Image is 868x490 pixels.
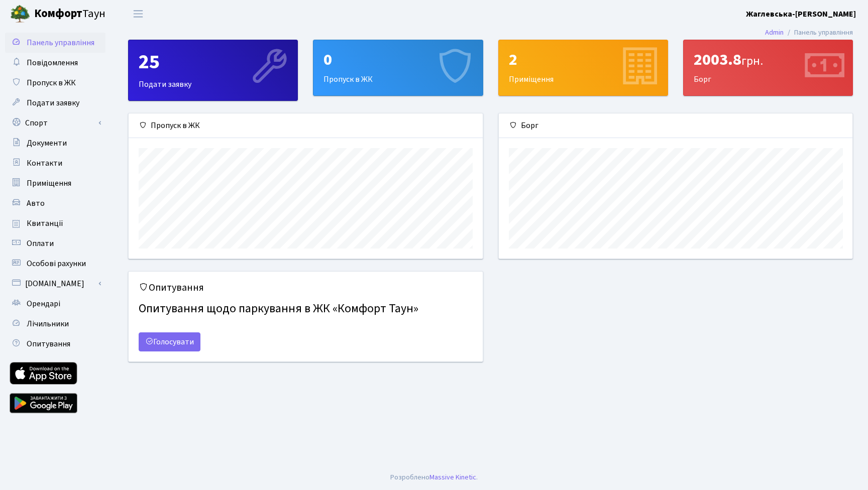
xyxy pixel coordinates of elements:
[27,218,63,229] span: Квитанції
[129,113,483,138] div: Пропуск в ЖК
[390,472,478,483] div: .
[27,77,76,88] span: Пропуск в ЖК
[5,254,105,274] a: Особові рахунки
[139,332,200,351] a: Голосувати
[5,274,105,294] a: [DOMAIN_NAME]
[27,238,54,249] span: Оплати
[5,233,105,254] a: Оплати
[5,73,105,93] a: Пропуск в ЖК
[5,314,105,334] a: Лічильники
[128,40,298,101] a: 25Подати заявку
[429,472,476,482] a: Massive Kinetic
[34,6,82,22] b: Комфорт
[34,6,105,23] span: Таун
[27,178,71,189] span: Приміщення
[746,9,856,20] b: Жаглевська-[PERSON_NAME]
[323,50,472,69] div: 0
[27,298,60,309] span: Орендарі
[5,93,105,113] a: Подати заявку
[10,4,30,24] img: logo.png
[741,52,763,70] span: грн.
[750,22,868,43] nav: breadcrumb
[5,53,105,73] a: Повідомлення
[509,50,658,69] div: 2
[27,57,78,68] span: Повідомлення
[499,113,853,138] div: Борг
[139,282,473,294] h5: Опитування
[27,138,67,149] span: Документи
[498,40,668,96] a: 2Приміщення
[684,40,852,95] div: Борг
[5,193,105,213] a: Авто
[5,133,105,153] a: Документи
[27,338,70,349] span: Опитування
[746,8,856,20] a: Жаглевська-[PERSON_NAME]
[27,318,69,329] span: Лічильники
[139,50,287,74] div: 25
[694,50,842,69] div: 2003.8
[499,40,668,95] div: Приміщення
[129,40,297,100] div: Подати заявку
[5,294,105,314] a: Орендарі
[765,27,784,38] a: Admin
[27,37,94,48] span: Панель управління
[5,213,105,233] a: Квитанції
[27,198,45,209] span: Авто
[126,6,151,22] button: Переключити навігацію
[5,153,105,173] a: Контакти
[313,40,482,95] div: Пропуск в ЖК
[5,113,105,133] a: Спорт
[5,33,105,53] a: Панель управління
[27,258,86,269] span: Особові рахунки
[784,27,853,38] li: Панель управління
[5,173,105,193] a: Приміщення
[27,97,79,108] span: Подати заявку
[390,472,429,482] a: Розроблено
[313,40,483,96] a: 0Пропуск в ЖК
[27,158,62,169] span: Контакти
[5,334,105,354] a: Опитування
[139,298,473,320] h4: Опитування щодо паркування в ЖК «Комфорт Таун»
